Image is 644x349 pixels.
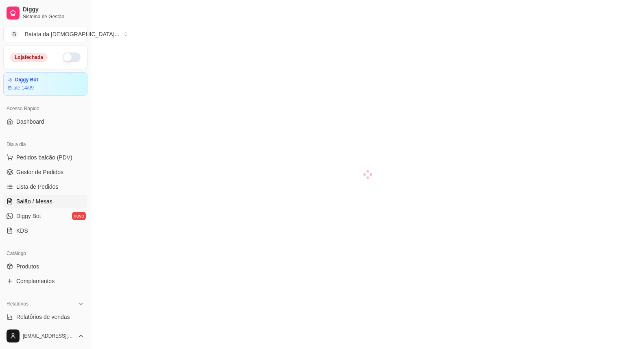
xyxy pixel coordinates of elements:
article: até 14/09 [13,85,34,91]
div: Dia a dia [3,138,87,151]
span: Relatórios [7,301,28,307]
a: Produtos [3,260,87,273]
a: Salão / Mesas [3,195,87,208]
span: Gestor de Pedidos [16,168,63,176]
span: Diggy Bot [16,212,41,220]
span: Pedidos balcão (PDV) [16,153,72,161]
a: KDS [3,224,87,237]
div: Batata da [DEMOGRAPHIC_DATA] ... [25,30,119,38]
button: [EMAIL_ADDRESS][DOMAIN_NAME] [3,326,87,346]
span: Sistema de Gestão [23,13,84,20]
article: Diggy Bot [15,77,38,83]
span: B [10,30,18,38]
a: Gestor de Pedidos [3,166,87,179]
div: Acesso Rápido [3,102,87,115]
span: Relatórios de vendas [16,313,70,321]
span: Complementos [16,277,55,285]
div: Catálogo [3,247,87,260]
button: Pedidos balcão (PDV) [3,151,87,164]
span: KDS [16,227,28,235]
a: Relatórios de vendas [3,310,87,323]
a: Diggy Botnovo [3,209,87,222]
span: Diggy [23,6,84,13]
button: Alterar Status [63,52,81,62]
span: [EMAIL_ADDRESS][DOMAIN_NAME] [23,333,74,339]
span: Salão / Mesas [16,197,52,205]
a: Lista de Pedidos [3,180,87,193]
span: Lista de Pedidos [16,183,59,191]
a: Dashboard [3,115,87,128]
a: DiggySistema de Gestão [3,3,87,23]
a: Diggy Botaté 14/09 [3,72,87,96]
span: Dashboard [16,118,44,126]
div: Loja fechada [10,53,48,62]
span: Produtos [16,262,39,270]
a: Complementos [3,275,87,288]
button: Select a team [3,26,87,42]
